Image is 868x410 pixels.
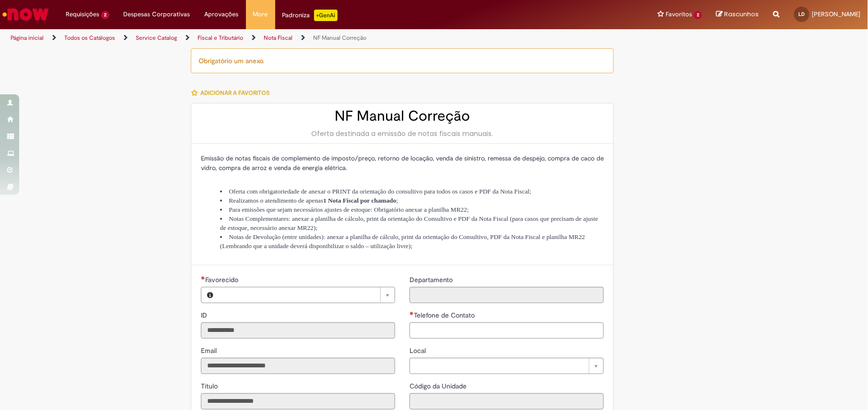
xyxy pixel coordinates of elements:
[410,358,604,374] a: Limpar campo Local
[410,311,414,315] span: Necessários
[205,275,240,284] span: Necessários - Favorecido
[229,206,469,213] span: Para emissões que sejam necessários ajustes de estoque: Obrigatório anexar a planilha MR22;
[191,83,275,103] button: Adicionar a Favoritos
[410,275,455,284] span: Somente leitura - Departamento
[410,346,428,355] span: Local
[198,34,243,42] a: Fiscal e Tributário
[201,346,219,355] label: Somente leitura - Email
[666,10,692,19] span: Favoritos
[1,5,50,24] img: ServiceNow
[201,154,604,172] span: Emissão de notas fiscais de complemento de imposto/preço, retorno de locação, venda de sinistro, ...
[201,382,220,390] span: Somente leitura - Título
[201,322,395,339] input: ID
[201,287,219,303] button: Favorecido, Visualizar este registro
[799,11,805,17] span: LD
[812,10,861,18] span: [PERSON_NAME]
[414,311,477,319] span: Telefone de Contato
[253,10,268,19] span: More
[201,346,219,355] span: Somente leitura - Email
[725,10,759,19] span: Rascunhos
[282,10,338,21] div: Padroniza
[314,10,338,21] p: +GenAi
[694,11,702,19] span: 2
[201,276,205,280] span: Necessários
[410,275,455,285] label: Somente leitura - Departamento
[201,358,395,374] input: Email
[313,34,366,42] a: NF Manual Correção
[410,393,604,410] input: Código da Unidade
[220,233,585,250] span: Notas de Devolução (entre unidades): anexar a planilha de cálculo, print da orientação do Consult...
[410,287,604,303] input: Departamento
[124,10,190,19] span: Despesas Corporativas
[101,11,109,19] span: 2
[66,10,99,19] span: Requisições
[201,129,604,138] div: Oferta destinada a emissão de notas fiscais manuais.
[410,322,604,339] input: Telefone de Contato
[205,10,239,19] span: Aprovações
[201,381,220,391] label: Somente leitura - Título
[229,197,398,204] span: Realizamos o atendimento de apenas ;
[7,29,572,47] ul: Trilhas de página
[201,108,604,124] h2: NF Manual Correção
[11,34,44,42] a: Página inicial
[410,381,469,391] label: Somente leitura - Código da Unidade
[219,287,395,303] a: Limpar campo Favorecido
[229,188,531,195] span: Oferta com obrigatoriedade de anexar o PRINT da orientação do consultivo para todos os casos e PD...
[136,34,177,42] a: Service Catalog
[410,382,469,390] span: Somente leitura - Código da Unidade
[323,197,396,204] strong: 1 Nota Fiscal por chamado
[64,34,115,42] a: Todos os Catálogos
[201,310,209,320] label: Somente leitura - ID
[201,393,395,410] input: Título
[191,48,614,73] div: Obrigatório um anexo.
[264,34,293,42] a: Nota Fiscal
[200,89,270,97] span: Adicionar a Favoritos
[201,311,209,319] span: Somente leitura - ID
[220,215,598,231] span: Notas Complementares: anexar a planilha de cálculo, print da orientação do Consultivo e PDF da No...
[716,10,759,19] a: Rascunhos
